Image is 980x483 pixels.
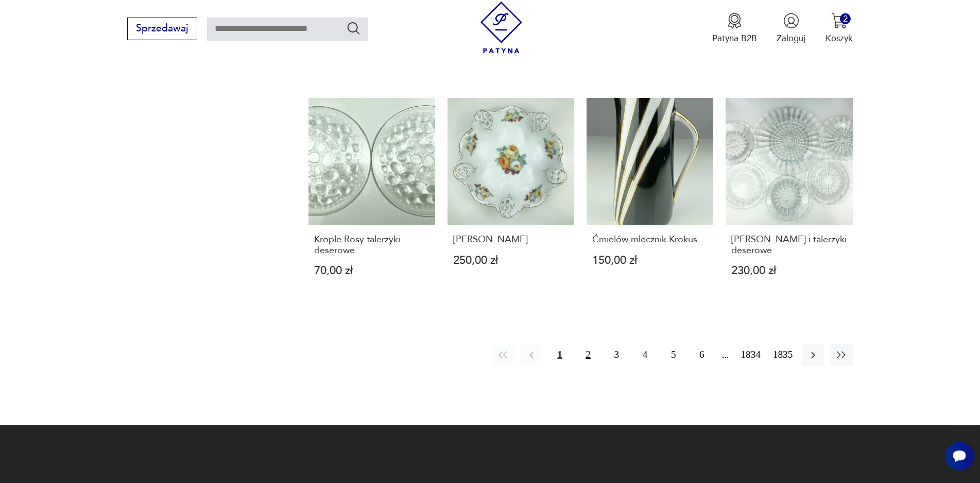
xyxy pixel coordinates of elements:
a: Ćmielów mlecznik KrokusĆmielów mlecznik Krokus150,00 zł [587,98,713,301]
h3: Ćmielów mlecznik Krokus [592,235,708,245]
p: 250,00 zł [453,255,569,266]
button: 2 [577,344,599,366]
h3: Krople Rosy talerzyki deserowe [314,235,430,256]
img: Ikona medalu [727,13,743,29]
button: Szukaj [346,21,361,36]
a: Cora patera i talerzyki deserowe[PERSON_NAME] i talerzyki deserowe230,00 zł [726,98,852,301]
img: Patyna - sklep z meblami i dekoracjami vintage [475,2,527,54]
img: Ikona koszyka [831,13,847,29]
button: 5 [662,344,684,366]
button: 2Koszyk [826,13,853,44]
p: 150,00 zł [592,255,708,266]
p: 70,00 zł [314,265,430,276]
a: Patera Rosenthal[PERSON_NAME]250,00 zł [448,98,574,301]
button: 1 [548,344,571,366]
button: 3 [606,344,628,366]
iframe: Smartsupp widget button [945,442,974,471]
a: Krople Rosy talerzyki deseroweKrople Rosy talerzyki deserowe70,00 zł [308,98,435,301]
p: Koszyk [826,32,853,44]
p: Zaloguj [777,32,805,44]
p: Patyna B2B [712,32,757,44]
img: Ikonka użytkownika [783,13,799,29]
button: 4 [634,344,656,366]
p: 230,00 zł [731,265,847,276]
div: 2 [840,13,851,24]
h3: [PERSON_NAME] i talerzyki deserowe [731,235,847,256]
button: Patyna B2B [712,13,757,44]
button: 1835 [770,344,796,366]
button: Zaloguj [777,13,805,44]
h3: [PERSON_NAME] [453,235,569,245]
button: 1834 [738,344,764,366]
a: Sprzedawaj [127,25,197,33]
button: Sprzedawaj [127,17,197,40]
a: Ikona medaluPatyna B2B [712,13,757,44]
button: 6 [691,344,713,366]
